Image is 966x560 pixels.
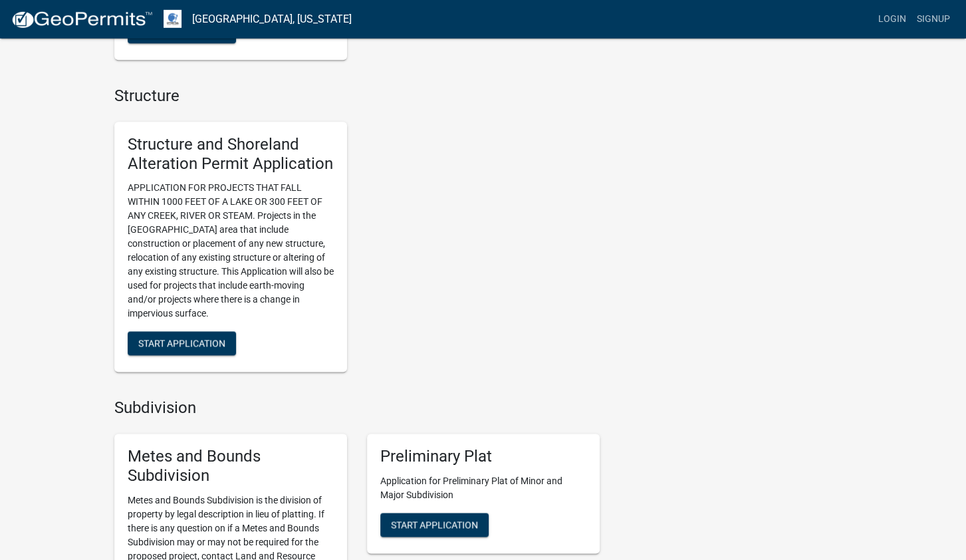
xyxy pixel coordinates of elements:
[114,398,600,418] h4: Subdivision
[138,338,225,349] span: Start Application
[380,513,489,537] button: Start Application
[164,10,181,28] img: Otter Tail County, Minnesota
[128,447,334,486] h5: Metes and Bounds Subdivision
[380,474,586,502] p: Application for Preliminary Plat of Minor and Major Subdivision
[128,331,236,355] button: Start Application
[128,135,334,174] h5: Structure and Shoreland Alteration Permit Application
[380,447,586,466] h5: Preliminary Plat
[391,519,478,529] span: Start Application
[192,8,352,31] a: [GEOGRAPHIC_DATA], [US_STATE]
[114,86,600,106] h4: Structure
[128,19,236,43] button: Start Application
[911,7,955,32] a: Signup
[873,7,911,32] a: Login
[128,181,334,321] p: APPLICATION FOR PROJECTS THAT FALL WITHIN 1000 FEET OF A LAKE OR 300 FEET OF ANY CREEK, RIVER OR ...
